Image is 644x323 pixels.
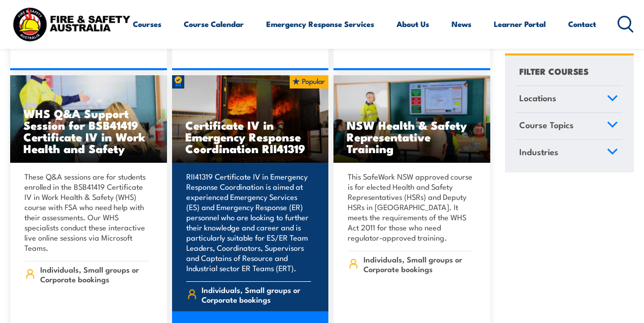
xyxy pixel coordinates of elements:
img: RII41319 Certificate IV in Emergency Response Coordination [172,75,329,163]
span: Individuals, Small groups or Corporate bookings [363,254,473,274]
a: Course Calendar [184,12,244,36]
p: These Q&A sessions are for students enrolled in the BSB41419 Certificate IV in Work Health & Safe... [24,171,150,253]
a: Contact [568,12,596,36]
a: Learner Portal [494,12,546,36]
p: This SafeWork NSW approved course is for elected Health and Safety Representatives (HSRs) and Dep... [348,171,473,243]
a: Certificate IV in Emergency Response Coordination RII41319 [172,75,329,163]
a: Industries [515,139,623,166]
h3: Certificate IV in Emergency Response Coordination RII41319 [185,119,316,154]
h3: WHS Q&A Support Session for BSB41419 Certificate IV in Work Health and Safety [23,107,154,154]
a: Locations [515,86,623,112]
a: Courses [133,12,161,36]
h3: NSW Health & Safety Representative Training [347,119,477,154]
span: Locations [519,91,556,105]
img: BSB41419 – Certificate IV in Work Health and Safety [10,75,167,163]
img: NSW Health & Safety Representative Refresher Training [333,75,490,163]
span: Individuals, Small groups or Corporate bookings [202,285,311,304]
a: News [452,12,471,36]
p: RII41319 Certificate IV in Emergency Response Coordination is aimed at experienced Emergency Serv... [186,171,312,273]
a: Emergency Response Services [266,12,374,36]
span: Course Topics [519,118,574,132]
a: About Us [397,12,429,36]
span: Industries [519,144,558,158]
a: NSW Health & Safety Representative Training [333,75,490,163]
span: Individuals, Small groups or Corporate bookings [40,265,150,284]
a: Course Topics [515,113,623,139]
a: WHS Q&A Support Session for BSB41419 Certificate IV in Work Health and Safety [10,75,167,163]
h4: FILTER COURSES [519,64,589,78]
